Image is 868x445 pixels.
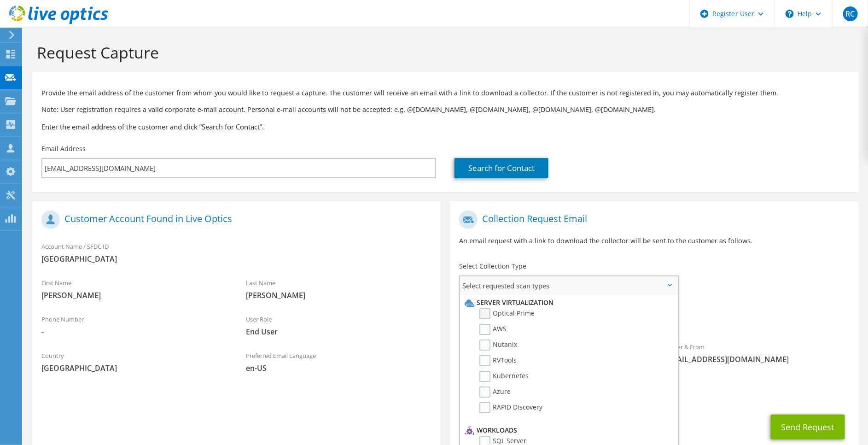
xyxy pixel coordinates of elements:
span: [PERSON_NAME] [246,290,432,300]
div: Requested Collections [450,299,858,333]
a: Search for Contact [454,158,548,178]
span: en-US [246,363,432,373]
label: RVTools [479,355,517,366]
label: RAPID Discovery [479,402,542,413]
div: Account Name / SFDC ID [32,237,441,269]
span: - [41,327,227,337]
span: [PERSON_NAME] [41,290,227,300]
h3: Enter the email address of the customer and click “Search for Contact”. [41,122,850,132]
svg: \n [786,10,794,18]
label: AWS [479,324,507,335]
label: Kubernetes [479,371,529,382]
label: Select Collection Type [459,262,526,271]
p: Provide the email address of the customer from whom you would like to request a capture. The cust... [41,88,850,98]
div: Preferred Email Language [237,346,441,378]
div: CC & Reply To [450,374,858,405]
h1: Customer Account Found in Live Optics [41,211,427,229]
button: Send Request [771,415,845,439]
li: Server Virtualization [462,297,673,308]
div: Phone Number [32,310,237,341]
div: Sender & From [654,337,859,369]
div: To [450,337,654,369]
span: Select requested scan types [460,276,678,295]
label: Email Address [41,144,86,153]
span: RC [843,6,858,21]
label: Nutanix [479,340,517,351]
div: Last Name [237,273,441,305]
p: An email request with a link to download the collector will be sent to the customer as follows. [459,236,849,246]
div: Country [32,346,237,378]
span: [GEOGRAPHIC_DATA] [41,363,227,373]
div: First Name [32,273,237,305]
li: Workloads [462,425,673,436]
div: User Role [237,310,441,341]
label: Optical Prime [479,308,535,319]
span: [GEOGRAPHIC_DATA] [41,254,431,264]
h1: Request Capture [37,43,850,62]
label: Azure [479,386,511,398]
h1: Collection Request Email [459,211,845,229]
span: [EMAIL_ADDRESS][DOMAIN_NAME] [664,354,850,364]
span: End User [246,327,432,337]
p: Note: User registration requires a valid corporate e-mail account. Personal e-mail accounts will ... [41,105,850,115]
